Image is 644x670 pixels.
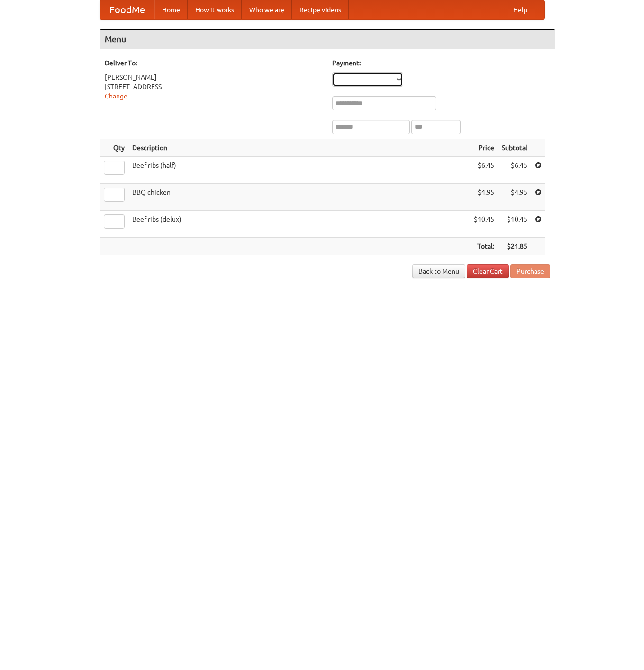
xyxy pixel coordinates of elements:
a: Who we are [242,0,292,19]
td: $4.95 [498,184,531,211]
h4: Menu [100,30,555,49]
td: $6.45 [498,157,531,184]
td: $10.45 [470,211,498,238]
td: $4.95 [470,184,498,211]
td: $6.45 [470,157,498,184]
th: Qty [100,139,128,157]
td: BBQ chicken [128,184,470,211]
th: Price [470,139,498,157]
a: FoodMe [100,0,154,19]
a: Back to Menu [412,264,465,278]
a: How it works [188,0,242,19]
a: Home [154,0,188,19]
a: Change [105,92,127,100]
td: Beef ribs (half) [128,157,470,184]
div: [PERSON_NAME] [105,72,323,82]
a: Help [506,0,535,19]
td: $10.45 [498,211,531,238]
a: Clear Cart [467,264,509,278]
th: Description [128,139,470,157]
th: $21.85 [498,238,531,255]
td: Beef ribs (delux) [128,211,470,238]
h5: Deliver To: [105,58,323,68]
th: Total: [470,238,498,255]
div: [STREET_ADDRESS] [105,82,323,91]
th: Subtotal [498,139,531,157]
button: Purchase [510,264,550,278]
a: Recipe videos [292,0,349,19]
h5: Payment: [332,58,550,68]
